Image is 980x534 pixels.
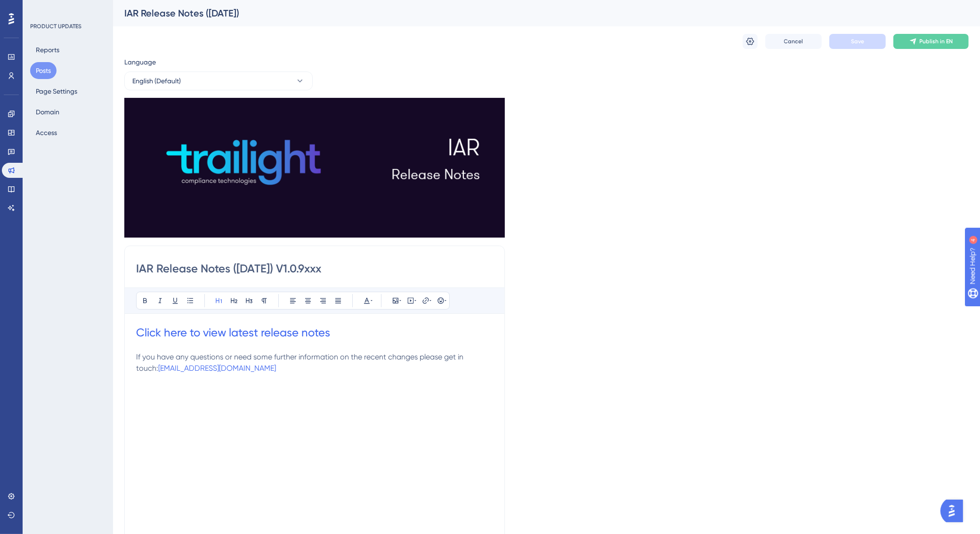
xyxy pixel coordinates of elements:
[136,326,330,339] a: Click here to view latest release notes
[920,38,953,45] span: Publish in EN
[158,364,276,373] a: [EMAIL_ADDRESS][DOMAIN_NAME]
[30,83,83,100] button: Page Settings
[124,98,505,238] img: file-1737472097729.PNG
[784,38,803,45] span: Cancel
[851,38,864,45] span: Save
[124,56,156,68] span: Language
[30,23,81,30] div: PRODUCT UPDATES
[30,124,63,141] button: Access
[136,352,465,373] span: If you have any questions or need some further information on the recent changes please get in to...
[124,72,313,90] button: English (Default)
[65,5,68,12] div: 4
[124,7,945,20] div: IAR Release Notes ([DATE])
[136,261,493,276] input: Post Title
[829,34,886,49] button: Save
[132,75,181,87] span: English (Default)
[940,497,969,525] iframe: UserGuiding AI Assistant Launcher
[30,62,57,79] button: Posts
[22,2,59,14] span: Need Help?
[765,34,822,49] button: Cancel
[30,41,65,58] button: Reports
[30,104,65,120] button: Domain
[893,34,969,49] button: Publish in EN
